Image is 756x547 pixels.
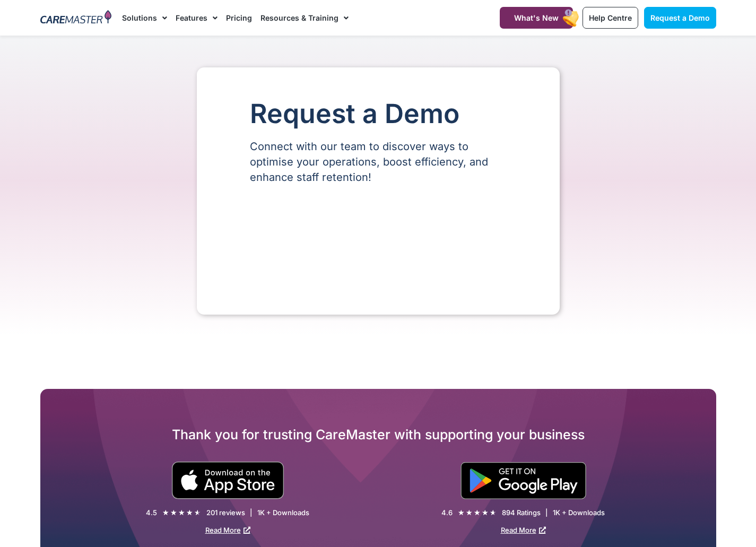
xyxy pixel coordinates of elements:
[650,13,710,22] span: Request a Demo
[178,507,185,518] i: ★
[458,507,497,518] div: 4.6/5
[460,462,586,499] img: "Get is on" Black Google play button.
[40,10,112,26] img: CareMaster Logo
[162,507,169,518] i: ★
[206,508,309,517] div: 201 reviews | 1K + Downloads
[250,203,507,283] iframe: Form 0
[170,507,177,518] i: ★
[171,462,284,499] img: small black download on the apple app store button.
[482,507,489,518] i: ★
[474,507,481,518] i: ★
[205,526,250,534] a: Read More
[500,7,573,29] a: What's New
[583,7,638,29] a: Help Centre
[146,508,157,517] div: 4.5
[250,139,507,185] p: Connect with our team to discover ways to optimise your operations, boost efficiency, and enhance...
[466,507,473,518] i: ★
[501,526,546,534] a: Read More
[514,13,559,22] span: What's New
[194,507,201,518] i: ★
[186,507,193,518] i: ★
[162,507,201,518] div: 4.5/5
[589,13,632,22] span: Help Centre
[490,507,497,518] i: ★
[40,426,716,443] h2: Thank you for trusting CareMaster with supporting your business
[502,508,605,517] div: 894 Ratings | 1K + Downloads
[250,99,507,128] h1: Request a Demo
[441,508,453,517] div: 4.6
[458,507,465,518] i: ★
[644,7,716,29] a: Request a Demo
